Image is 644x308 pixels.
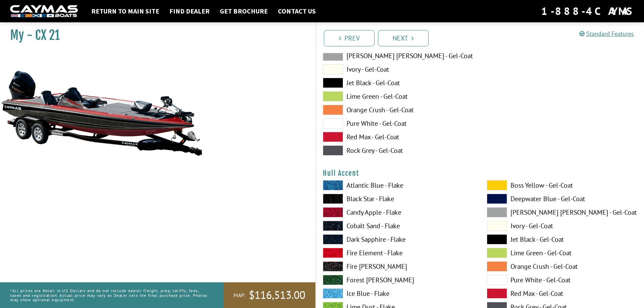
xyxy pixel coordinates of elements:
[10,28,299,43] h1: My - CX 21
[487,234,637,244] label: Jet Black - Gel-Coat
[323,64,473,74] label: Ivory - Gel-Coat
[487,261,637,271] label: Orange Crush - Gel-Coat
[487,180,637,190] label: Boss Yellow - Gel-Coat
[88,7,163,16] a: Return to main site
[323,261,473,271] label: Fire [PERSON_NAME]
[223,282,315,308] a: MAP:$116,513.00
[323,221,473,231] label: Cobalt Sand - Flake
[378,30,429,46] a: Next
[487,288,637,299] label: Red Max - Gel-Coat
[216,7,271,16] a: Get Brochure
[323,288,473,299] label: Ice Blue - Flake
[487,275,637,285] label: Pure White - Gel-Coat
[323,248,473,258] label: Fire Element - Flake
[323,78,473,88] label: Jet Black - Gel-Coat
[323,51,473,61] label: [PERSON_NAME] [PERSON_NAME] - Gel-Coat
[166,7,213,16] a: Find Dealer
[323,169,638,177] h4: Hull Accent
[323,180,473,190] label: Atlantic Blue - Flake
[323,91,473,101] label: Lime Green - Gel-Coat
[487,248,637,258] label: Lime Green - Gel-Coat
[579,30,634,38] a: Standard Features
[323,275,473,285] label: Forest [PERSON_NAME]
[487,194,637,204] label: Deepwater Blue - Gel-Coat
[323,105,473,115] label: Orange Crush - Gel-Coat
[541,4,634,19] div: 1-888-4CAYMAS
[323,132,473,142] label: Red Max - Gel-Coat
[275,7,319,16] a: Contact Us
[10,5,78,18] img: white-logo-c9c8dbefe5ff5ceceb0f0178aa75bf4bb51f6bca0971e226c86eb53dfe498488.png
[323,194,473,204] label: Black Star - Flake
[323,234,473,244] label: Dark Sapphire - Flake
[323,207,473,217] label: Candy Apple - Flake
[249,288,305,302] span: $116,513.00
[487,207,637,217] label: [PERSON_NAME] [PERSON_NAME] - Gel-Coat
[324,30,375,46] a: Prev
[10,285,208,305] p: *All prices are Retail in US Dollars and do not include dealer freight, prep, tariffs, fees, taxe...
[234,292,245,299] span: MAP:
[323,145,473,156] label: Rock Grey - Gel-Coat
[323,118,473,128] label: Pure White - Gel-Coat
[487,221,637,231] label: Ivory - Gel-Coat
